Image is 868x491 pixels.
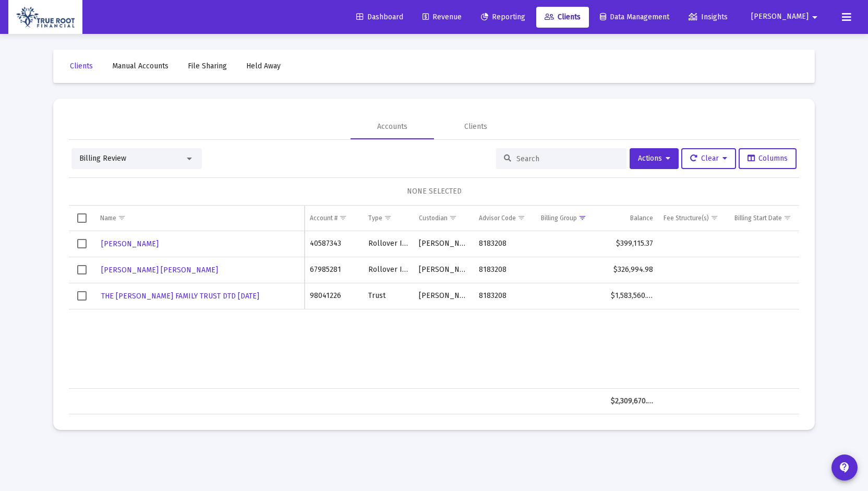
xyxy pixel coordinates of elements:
span: [PERSON_NAME] [PERSON_NAME] [101,266,218,274]
td: Rollover IRA [363,231,414,257]
span: Data Management [600,13,669,21]
a: Manual Accounts [104,56,177,77]
div: Select row [77,291,87,301]
div: Billing Group [541,214,577,222]
div: Type [368,214,382,222]
a: Insights [680,7,736,28]
button: Clear [681,148,736,169]
div: Advisor Code [479,214,516,222]
span: THE [PERSON_NAME] FAMILY TRUST DTD [DATE] [101,292,259,301]
td: Column Advisor Code [474,206,536,231]
a: Dashboard [348,7,412,28]
span: Held Away [246,62,281,70]
span: Billing Review [79,154,126,163]
div: Account # [310,214,337,222]
span: Show filter options for column 'Account #' [339,214,347,222]
div: Accounts [377,122,407,132]
span: Show filter options for column 'Name' [118,214,126,222]
span: Manual Accounts [112,62,168,70]
span: Columns [748,154,788,163]
div: Custodian [419,214,448,222]
div: Select row [77,265,87,274]
span: File Sharing [188,62,227,70]
a: Revenue [414,7,470,28]
td: Column Custodian [414,206,473,231]
span: Show filter options for column 'Billing Group' [578,214,586,222]
td: Column Fee Structure(s) [658,206,730,231]
span: Actions [638,154,670,163]
a: Clients [536,7,589,28]
td: [PERSON_NAME] [414,231,473,257]
span: [PERSON_NAME] [101,239,159,248]
td: [PERSON_NAME] [414,257,473,283]
div: Clients [464,122,487,132]
span: Insights [689,13,728,21]
td: $1,583,560.42 [606,283,658,309]
td: Trust [363,283,414,309]
td: Rollover IRA [363,257,414,283]
div: Select all [77,213,87,223]
div: Balance [630,214,653,222]
span: Show filter options for column 'Billing Start Date' [783,214,791,222]
td: 98041226 [305,283,363,309]
button: [PERSON_NAME] [739,6,834,27]
span: Show filter options for column 'Advisor Code' [517,214,525,222]
div: $2,309,670.77 [611,396,653,406]
td: Column Type [363,206,414,231]
div: Name [100,214,116,222]
span: Clients [70,62,93,70]
button: Columns [739,148,797,169]
button: [PERSON_NAME] [100,236,160,252]
td: 67985281 [305,257,363,283]
span: Dashboard [356,13,403,21]
div: Data grid [69,206,799,414]
a: Reporting [473,7,534,28]
span: [PERSON_NAME] [751,13,809,21]
span: Reporting [481,13,525,21]
td: $399,115.37 [606,231,658,257]
button: [PERSON_NAME] [PERSON_NAME] [100,262,219,278]
td: 8183208 [474,231,536,257]
td: $326,994.98 [606,257,658,283]
td: 8183208 [474,283,536,309]
div: NONE SELECTED [77,186,791,197]
button: THE [PERSON_NAME] FAMILY TRUST DTD [DATE] [100,289,260,304]
span: Show filter options for column 'Custodian' [449,214,457,222]
td: Column Billing Start Date [729,206,812,231]
div: Fee Structure(s) [664,214,709,222]
img: Dashboard [16,7,75,28]
span: Clear [690,154,727,163]
td: Column Account # [305,206,363,231]
mat-icon: arrow_drop_down [809,7,821,28]
td: 40587343 [305,231,363,257]
span: Revenue [423,13,462,21]
td: Column Balance [606,206,658,231]
mat-icon: contact_support [838,461,851,474]
span: Show filter options for column 'Type' [384,214,392,222]
a: Held Away [238,56,289,77]
td: 8183208 [474,257,536,283]
span: Clients [545,13,581,21]
div: Select row [77,239,87,248]
a: File Sharing [179,56,235,77]
td: [PERSON_NAME] [414,283,473,309]
a: Data Management [592,7,678,28]
td: Column Name [95,206,305,231]
td: Column Billing Group [536,206,605,231]
input: Search [516,154,619,163]
div: Billing Start Date [734,214,782,222]
button: Actions [630,148,679,169]
a: Clients [62,56,101,77]
span: Show filter options for column 'Fee Structure(s)' [710,214,718,222]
